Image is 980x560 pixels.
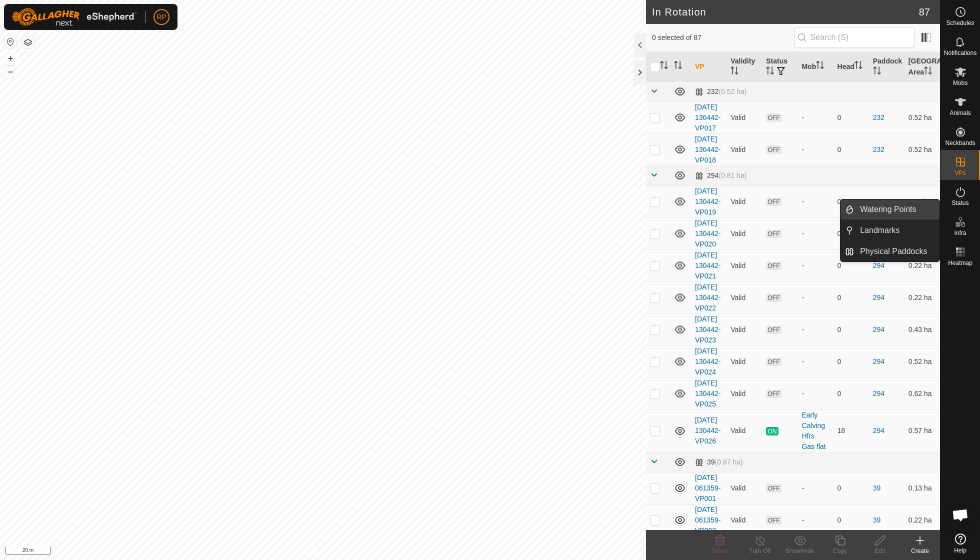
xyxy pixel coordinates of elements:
p-sorticon: Activate to sort [766,68,774,76]
p-sorticon: Activate to sort [674,62,682,70]
span: Infra [954,230,966,236]
td: 0.62 ha [904,377,940,409]
li: Landmarks [840,220,939,240]
span: Delete [711,547,729,554]
div: Open chat [945,500,975,530]
span: ON [766,427,778,435]
li: Watering Points [840,199,939,219]
div: Early Calving Hfrs Gas flat [801,410,829,452]
span: RP [156,12,166,22]
a: [DATE] 130442-VP019 [695,187,720,216]
td: Valid [726,472,762,504]
span: Notifications [944,50,976,56]
a: [DATE] 061359-VP002 [695,505,720,534]
button: – [4,65,16,77]
td: 0.43 ha [904,313,940,345]
a: [DATE] 130442-VP022 [695,283,720,312]
td: 0.22 ha [904,281,940,313]
span: VPs [954,170,965,176]
h2: In Rotation [652,6,919,18]
td: Valid [726,185,762,217]
td: 0.22 ha [904,249,940,281]
span: OFF [766,357,781,366]
div: - [801,228,829,239]
a: 294 [873,426,884,434]
a: Privacy Policy [283,547,321,556]
a: [DATE] 130442-VP020 [695,219,720,248]
td: 0 [833,313,869,345]
th: VP [691,52,726,82]
a: [DATE] 130442-VP025 [695,379,720,408]
td: 0.52 ha [904,101,940,133]
a: [DATE] 130442-VP024 [695,347,720,376]
span: Physical Paddocks [860,245,927,257]
span: Help [954,547,966,553]
td: Valid [726,249,762,281]
span: Mobs [953,80,967,86]
div: - [801,515,829,525]
span: OFF [766,229,781,238]
a: [DATE] 130442-VP017 [695,103,720,132]
td: 0.09 ha [904,185,940,217]
th: Status [762,52,797,82]
span: OFF [766,484,781,492]
p-sorticon: Activate to sort [873,68,881,76]
div: Turn Off [740,546,780,555]
a: Physical Paddocks [854,241,939,261]
td: 0 [833,185,869,217]
div: - [801,356,829,367]
span: OFF [766,516,781,524]
td: Valid [726,377,762,409]
div: - [801,483,829,493]
p-sorticon: Activate to sort [816,62,824,70]
a: [DATE] 130442-VP021 [695,251,720,280]
td: 0.52 ha [904,133,940,165]
td: 0 [833,101,869,133]
div: Create [900,546,940,555]
a: 39 [873,484,881,492]
a: [DATE] 061359-VP001 [695,473,720,502]
span: OFF [766,325,781,334]
td: 0 [833,504,869,536]
button: Reset Map [4,36,16,48]
li: Physical Paddocks [840,241,939,261]
button: Map Layers [22,36,34,48]
td: 0.52 ha [904,345,940,377]
th: Paddock [869,52,904,82]
div: 39 [695,458,743,466]
td: Valid [726,281,762,313]
input: Search (S) [794,27,915,48]
td: 0.22 ha [904,504,940,536]
span: OFF [766,293,781,302]
span: Heatmap [948,260,972,266]
th: Head [833,52,869,82]
span: OFF [766,145,781,154]
th: Validity [726,52,762,82]
span: OFF [766,113,781,122]
p-sorticon: Activate to sort [924,68,932,76]
a: [DATE] 130442-VP018 [695,135,720,164]
div: Copy [820,546,860,555]
a: Contact Us [333,547,362,556]
a: Help [940,529,980,557]
p-sorticon: Activate to sort [730,68,738,76]
img: Gallagher Logo [12,8,137,26]
div: Edit [860,546,900,555]
th: Mob [797,52,833,82]
a: 232 [873,145,884,153]
td: Valid [726,409,762,452]
span: Landmarks [860,224,899,236]
td: 0 [833,377,869,409]
span: Status [951,200,968,206]
a: [DATE] 130442-VP023 [695,315,720,344]
p-sorticon: Activate to sort [854,62,862,70]
a: 39 [873,516,881,524]
td: 0 [833,249,869,281]
td: Valid [726,345,762,377]
div: 294 [695,171,746,180]
td: Valid [726,217,762,249]
a: 294 [873,389,884,397]
div: - [801,112,829,123]
td: Valid [726,504,762,536]
span: Watering Points [860,203,916,215]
